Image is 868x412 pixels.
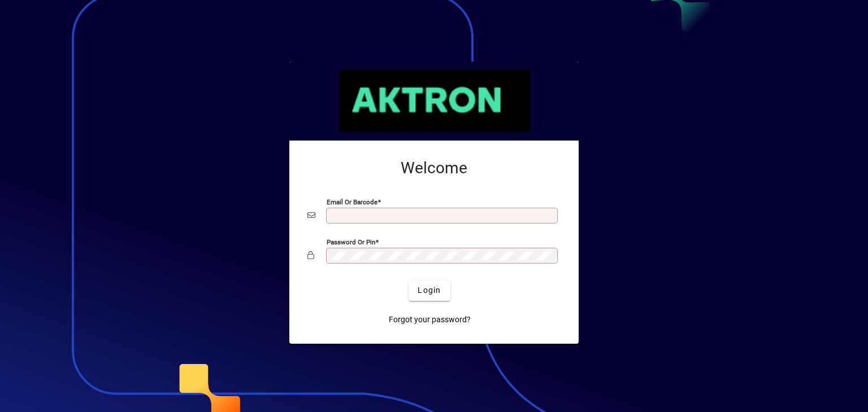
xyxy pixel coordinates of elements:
[327,238,375,246] mat-label: Password or Pin
[418,284,441,296] span: Login
[389,314,471,326] span: Forgot your password?
[307,159,561,178] h2: Welcome
[409,280,450,301] button: Login
[327,198,377,205] mat-label: Email or Barcode
[384,310,475,330] a: Forgot your password?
